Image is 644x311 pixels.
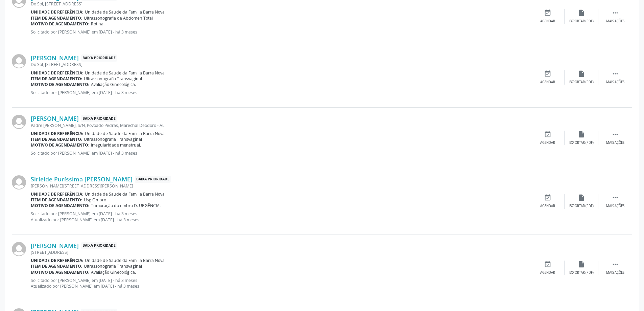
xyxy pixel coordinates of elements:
i: event_available [544,131,551,138]
b: Unidade de referência: [31,258,84,263]
span: Usg Ombro [84,197,106,203]
b: Motivo de agendamento: [31,82,90,87]
b: Motivo de agendamento: [31,203,90,208]
b: Item de agendamento: [31,76,82,82]
div: Do Sol, [STREET_ADDRESS] [31,62,531,67]
a: [PERSON_NAME] [31,54,79,62]
i: event_available [544,9,551,17]
b: Unidade de referência: [31,131,84,136]
div: Exportar (PDF) [569,270,594,275]
span: Unidade de Saude da Familia Barra Nova [85,131,165,136]
span: Baixa Prioridade [81,54,117,62]
span: Tumoração do ombro D. URGÊNCIA. [91,203,161,208]
img: img [12,175,26,190]
img: img [12,115,26,129]
span: Baixa Prioridade [135,176,171,183]
div: Agendar [540,204,555,208]
a: [PERSON_NAME] [31,115,79,122]
b: Unidade de referência: [31,191,84,197]
i: event_available [544,70,551,77]
div: Mais ações [606,80,624,85]
div: [STREET_ADDRESS] [31,249,531,255]
p: Solicitado por [PERSON_NAME] em [DATE] - há 3 meses Atualizado por [PERSON_NAME] em [DATE] - há 3... [31,211,531,222]
span: Avaliação Ginecológica. [91,269,136,275]
b: Unidade de referência: [31,9,84,15]
span: Unidade de Saude da Familia Barra Nova [85,191,165,197]
i: insert_drive_file [578,261,585,268]
p: Solicitado por [PERSON_NAME] em [DATE] - há 3 meses [31,150,531,156]
p: Solicitado por [PERSON_NAME] em [DATE] - há 3 meses Atualizado por [PERSON_NAME] em [DATE] - há 3... [31,277,531,289]
i:  [612,261,619,268]
span: Irregularidade menstrual. [91,142,141,148]
i: event_available [544,261,551,268]
div: [PERSON_NAME][STREET_ADDRESS][PERSON_NAME] [31,183,531,189]
div: Exportar (PDF) [569,204,594,208]
b: Motivo de agendamento: [31,269,90,275]
i: insert_drive_file [578,131,585,138]
span: Ultrassonografia Transvaginal [84,76,142,82]
span: Avaliação Ginecológica. [91,82,136,87]
div: Exportar (PDF) [569,140,594,145]
span: Ultrassonografia Transvaginal [84,263,142,269]
b: Item de agendamento: [31,263,82,269]
span: Unidade de Saude da Familia Barra Nova [85,70,165,76]
i: insert_drive_file [578,9,585,17]
div: Exportar (PDF) [569,19,594,24]
i:  [612,70,619,77]
span: Rotina [91,21,103,27]
a: [PERSON_NAME] [31,242,79,249]
span: Unidade de Saude da Familia Barra Nova [85,258,165,263]
span: Baixa Prioridade [81,115,117,122]
b: Item de agendamento: [31,136,82,142]
span: Ultrassonografia de Abdomen Total [84,15,153,21]
b: Item de agendamento: [31,15,82,21]
div: Do Sol, [STREET_ADDRESS] [31,1,531,7]
img: img [12,242,26,256]
img: img [12,54,26,68]
b: Motivo de agendamento: [31,142,90,148]
div: Agendar [540,19,555,24]
span: Baixa Prioridade [81,242,117,249]
div: Mais ações [606,270,624,275]
div: Padre [PERSON_NAME], S/N, Povoado Pedras, Marechal Deodoro - AL [31,123,531,128]
i: insert_drive_file [578,70,585,77]
p: Solicitado por [PERSON_NAME] em [DATE] - há 3 meses [31,29,531,35]
i:  [612,131,619,138]
i:  [612,194,619,201]
i: event_available [544,194,551,201]
div: Mais ações [606,140,624,145]
span: Unidade de Saude da Familia Barra Nova [85,9,165,15]
div: Mais ações [606,204,624,208]
span: Ultrassonografia Transvaginal [84,136,142,142]
b: Motivo de agendamento: [31,21,90,27]
i:  [612,9,619,17]
b: Item de agendamento: [31,197,82,203]
b: Unidade de referência: [31,70,84,76]
a: Sirleide Puríssima [PERSON_NAME] [31,175,133,183]
i: insert_drive_file [578,194,585,201]
div: Exportar (PDF) [569,80,594,85]
div: Agendar [540,80,555,85]
div: Agendar [540,140,555,145]
div: Agendar [540,270,555,275]
div: Mais ações [606,19,624,24]
p: Solicitado por [PERSON_NAME] em [DATE] - há 3 meses [31,90,531,95]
